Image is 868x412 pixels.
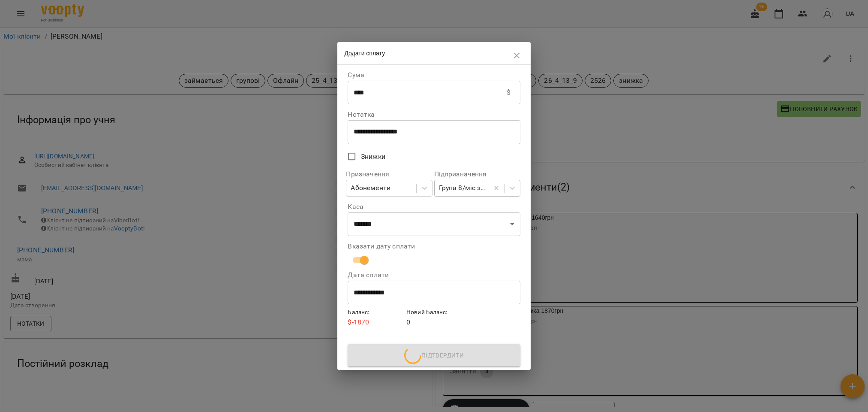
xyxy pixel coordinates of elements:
label: Вказати дату сплати [348,243,520,250]
span: Знижки [361,151,385,162]
h6: Новий Баланс : [406,308,462,317]
label: Дата сплати [348,272,520,279]
h6: Баланс : [348,308,403,317]
p: $ -1870 [348,317,403,327]
div: Абонементи [351,183,390,194]
label: Каса [348,203,520,210]
p: $ [507,88,511,98]
label: Сума [348,72,520,79]
label: Нотатка [348,111,520,118]
span: Додати сплату [344,50,385,57]
label: Підпризначення [434,171,520,178]
label: Призначення [346,171,432,178]
div: 0 [405,306,463,329]
div: Група 8/міс знижка 1870грн [439,183,490,194]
